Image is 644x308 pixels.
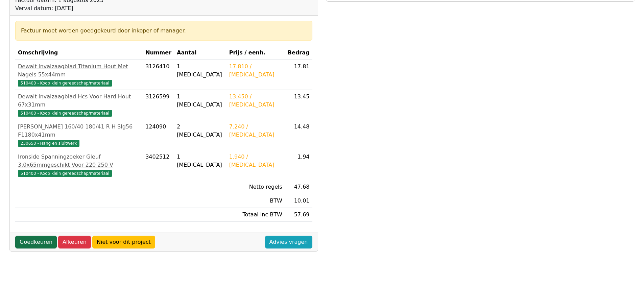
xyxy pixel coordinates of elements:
[15,4,245,13] div: Verval datum: [DATE]
[15,46,143,60] th: Omschrijving
[143,150,174,180] td: 3402512
[226,208,285,222] td: Totaal inc BTW
[285,208,312,222] td: 57.69
[285,90,312,120] td: 13.45
[21,27,307,35] div: Factuur moet worden goedgekeurd door inkoper of manager.
[18,153,140,177] a: Ironside Spanningzoeker Gleuf 3.0x65mmgeschikt Voor 220 250 V510400 - Koop klein gereedschap/mate...
[143,46,174,60] th: Nummer
[285,120,312,150] td: 14.48
[226,194,285,208] td: BTW
[177,63,224,79] div: 1 [MEDICAL_DATA]
[18,170,112,177] span: 510400 - Koop klein gereedschap/materiaal
[18,63,140,79] div: Dewalt Invalzaagblad Titanium Hout Met Nagels 55x44mm
[177,153,224,169] div: 1 [MEDICAL_DATA]
[174,46,226,60] th: Aantal
[226,180,285,194] td: Netto regels
[18,153,140,169] div: Ironside Spanningzoeker Gleuf 3.0x65mmgeschikt Voor 220 250 V
[143,90,174,120] td: 3126599
[18,93,140,109] div: Dewalt Invalzaagblad Hcs Voor Hard Hout 67x31mm
[18,93,140,117] a: Dewalt Invalzaagblad Hcs Voor Hard Hout 67x31mm510400 - Koop klein gereedschap/materiaal
[143,60,174,90] td: 3126410
[18,110,112,117] span: 510400 - Koop klein gereedschap/materiaal
[229,93,282,109] div: 13.450 / [MEDICAL_DATA]
[177,123,224,139] div: 2 [MEDICAL_DATA]
[18,123,140,147] a: [PERSON_NAME] 160/40 180/41 R H Slg56 F1180x41mm230650 - Hang en sluitwerk
[15,236,57,248] a: Goedkeuren
[92,236,155,248] a: Niet voor dit project
[265,236,312,248] a: Advies vragen
[226,46,285,60] th: Prijs / eenh.
[18,80,112,87] span: 510400 - Koop klein gereedschap/materiaal
[229,123,282,139] div: 7.240 / [MEDICAL_DATA]
[18,123,140,139] div: [PERSON_NAME] 160/40 180/41 R H Slg56 F1180x41mm
[285,194,312,208] td: 10.01
[229,63,282,79] div: 17.810 / [MEDICAL_DATA]
[285,60,312,90] td: 17.81
[229,153,282,169] div: 1.940 / [MEDICAL_DATA]
[143,120,174,150] td: 124090
[285,180,312,194] td: 47.68
[58,236,91,248] a: Afkeuren
[285,150,312,180] td: 1.94
[18,140,79,147] span: 230650 - Hang en sluitwerk
[18,63,140,87] a: Dewalt Invalzaagblad Titanium Hout Met Nagels 55x44mm510400 - Koop klein gereedschap/materiaal
[285,46,312,60] th: Bedrag
[177,93,224,109] div: 1 [MEDICAL_DATA]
